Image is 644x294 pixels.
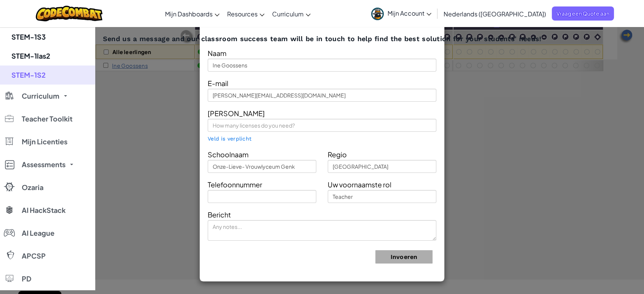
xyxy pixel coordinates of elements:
[208,136,252,142] span: Veld is verplicht
[552,6,614,21] a: Vraag een Quote aan
[208,79,228,88] span: E-mail
[22,138,67,145] span: Mijn Licenties
[22,93,59,99] span: Curriculum
[388,9,431,17] span: Mijn Account
[328,180,391,189] span: Uw voornaamste rol
[268,3,314,24] a: Curriculum
[22,161,66,168] span: Assessments
[223,3,268,24] a: Resources
[36,6,103,21] img: CodeCombat logo
[440,3,550,24] a: Nederlands ([GEOGRAPHIC_DATA])
[272,10,304,18] span: Curriculum
[22,115,72,122] span: Teacher Toolkit
[367,2,435,26] a: Mijn Account
[165,10,213,18] span: Mijn Dashboards
[375,250,433,264] button: Invoeren
[103,34,541,43] span: Send us a message and our classroom success team will be in touch to help find the best solution ...
[328,150,347,159] span: Regio
[208,210,231,219] span: Bericht
[22,230,54,236] span: AI League
[328,190,436,203] input: Teacher, Principal, etc.
[22,184,43,191] span: Ozaria
[208,119,436,132] input: How many licenses do you need?
[208,109,265,118] span: [PERSON_NAME]
[371,8,384,20] img: avatar
[22,207,66,214] span: AI HackStack
[227,10,258,18] span: Resources
[208,49,226,58] span: Naam
[444,10,546,18] span: Nederlands ([GEOGRAPHIC_DATA])
[161,3,223,24] a: Mijn Dashboards
[208,180,262,189] span: Telefoonnummer
[208,150,248,159] span: Schoolnaam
